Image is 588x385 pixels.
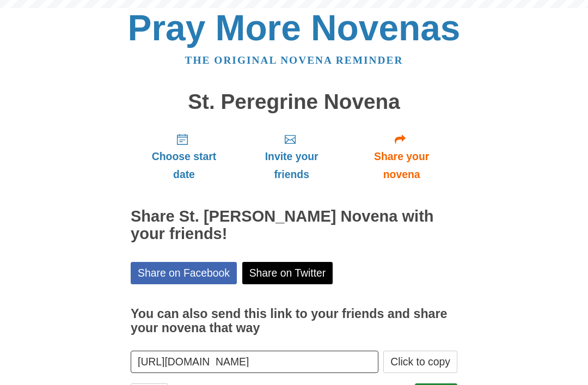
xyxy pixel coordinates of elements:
span: Choose start date [142,148,226,184]
a: Pray More Novenas [128,8,461,48]
span: Share your novena [357,148,446,184]
a: The original novena reminder [185,54,403,66]
a: Share on Facebook [131,262,237,284]
span: Invite your friends [248,148,335,184]
a: Invite your friends [237,124,346,189]
a: Share on Twitter [242,262,333,284]
a: Choose start date [131,124,237,189]
a: Share your novena [346,124,457,189]
h2: Share St. [PERSON_NAME] Novena with your friends! [131,208,457,243]
button: Click to copy [383,351,457,373]
h1: St. Peregrine Novena [131,90,457,114]
h3: You can also send this link to your friends and share your novena that way [131,307,457,335]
